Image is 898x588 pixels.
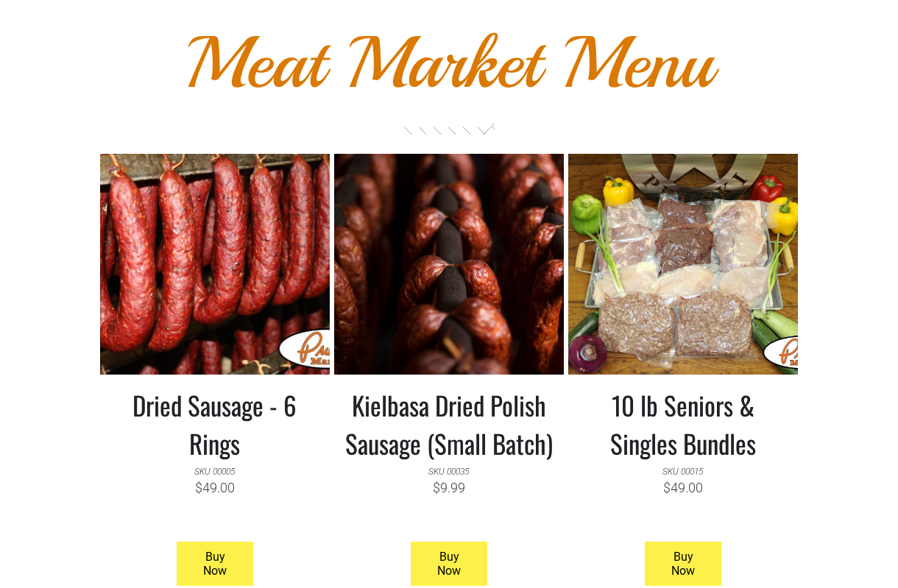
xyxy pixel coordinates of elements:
[662,462,703,478] div: SKU 00015
[433,478,465,495] div: $9.99
[663,478,703,495] div: $49.00
[646,542,720,585] span: Buy Now
[195,478,235,495] div: $49.00
[111,386,319,462] h3: Dried Sausage - 6 Rings
[194,462,235,478] div: SKU 00005
[579,386,787,462] h3: 10 lb Seniors & Singles Bundles
[412,542,486,585] span: Buy Now
[411,542,488,586] a: Buy Now
[428,462,469,478] div: SKU 00035
[185,18,713,109] font: Meat Market Menu
[178,542,252,585] span: Buy Now
[111,375,319,534] a: Dried Sausage - 6 Rings SKU 00005 $49.00
[177,542,254,586] a: Buy Now
[345,386,553,462] h3: Kielbasa Dried Polish Sausage (Small Batch)
[579,375,787,534] a: 10 lb Seniors & Singles Bundles SKU 00015 $49.00
[345,375,553,534] a: Kielbasa Dried Polish Sausage (Small Batch) SKU 00035 $9.99
[645,542,722,586] a: Buy Now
